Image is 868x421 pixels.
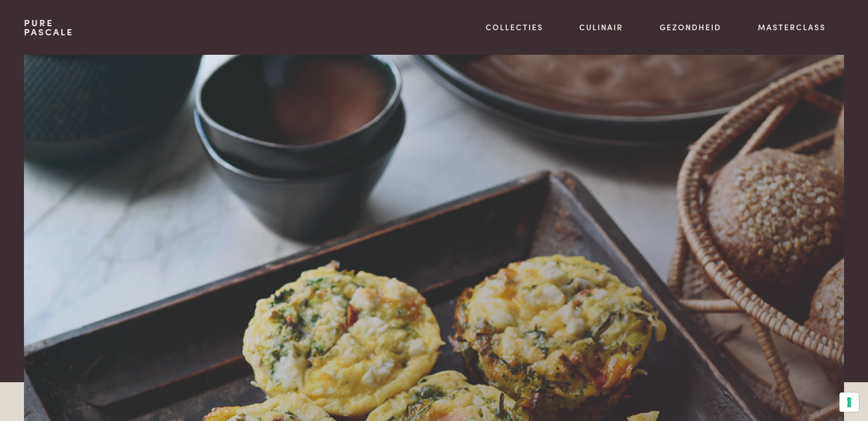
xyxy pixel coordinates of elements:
button: Uw voorkeuren voor toestemming voor trackingtechnologieën [839,392,859,412]
a: Gezondheid [660,21,721,33]
a: PurePascale [24,18,74,37]
a: Masterclass [758,21,826,33]
a: Collecties [486,21,543,33]
a: Culinair [579,21,623,33]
